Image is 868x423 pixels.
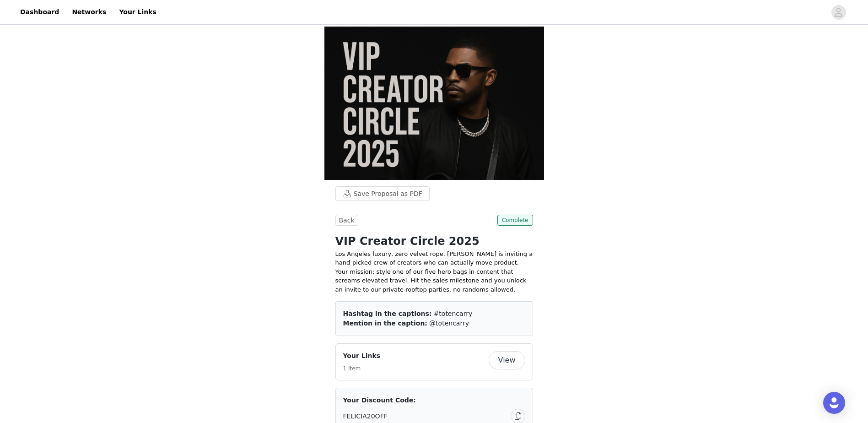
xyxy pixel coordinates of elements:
span: Mention in the caption: [343,320,427,327]
h5: 1 Item [343,364,381,373]
span: FELICIA20OFF [343,412,388,421]
span: Your Discount Code: [343,396,416,405]
span: #totencarry [434,310,473,317]
button: View [489,351,525,369]
h1: VIP Creator Circle 2025 [335,233,533,249]
img: campaign image [324,27,544,180]
button: Save Proposal as PDF [335,186,430,201]
span: @totencarry [429,320,469,327]
a: Dashboard [15,2,65,22]
button: Back [335,215,358,226]
p: Los Angeles luxury, zero velvet rope. [PERSON_NAME] is inviting a hand-picked crew of creators wh... [335,249,533,294]
div: Open Intercom Messenger [823,392,845,414]
span: Complete [497,215,533,226]
div: avatar [834,5,843,20]
span: Hashtag in the captions: [343,310,432,317]
a: Networks [66,2,112,22]
a: Your Links [113,2,162,22]
h4: Your Links [343,351,381,361]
